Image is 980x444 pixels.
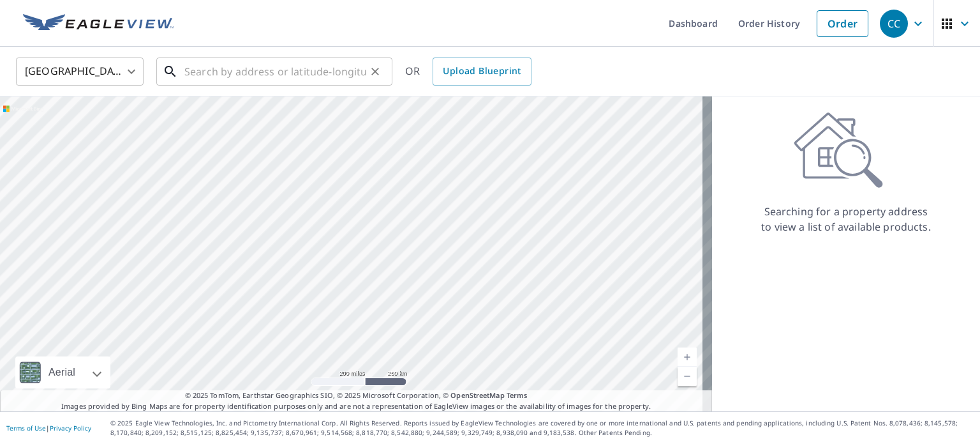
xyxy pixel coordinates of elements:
[184,54,366,89] input: Search by address or latitude-longitude
[110,418,974,438] p: © 2025 Eagle View Technologies, Inc. and Pictometry International Corp. All Rights Reserved. Repo...
[50,424,91,433] a: Privacy Policy
[6,424,91,432] p: |
[678,348,697,367] a: Current Level 5, Zoom In
[6,424,46,433] a: Terms of Use
[405,57,531,86] div: OR
[185,390,528,401] span: © 2025 TomTom, Earthstar Geographics SIO, © 2025 Microsoft Corporation, ©
[507,390,528,400] a: Terms
[23,14,174,33] img: EV Logo
[450,390,504,400] a: OpenStreetMap
[880,10,908,38] div: CC
[15,356,110,388] div: Aerial
[366,63,384,80] button: Clear
[45,356,79,388] div: Aerial
[761,204,932,234] p: Searching for a property address to view a list of available products.
[443,63,521,79] span: Upload Blueprint
[433,57,531,86] a: Upload Blueprint
[817,10,868,37] a: Order
[678,367,697,386] a: Current Level 5, Zoom Out
[16,54,144,89] div: [GEOGRAPHIC_DATA]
